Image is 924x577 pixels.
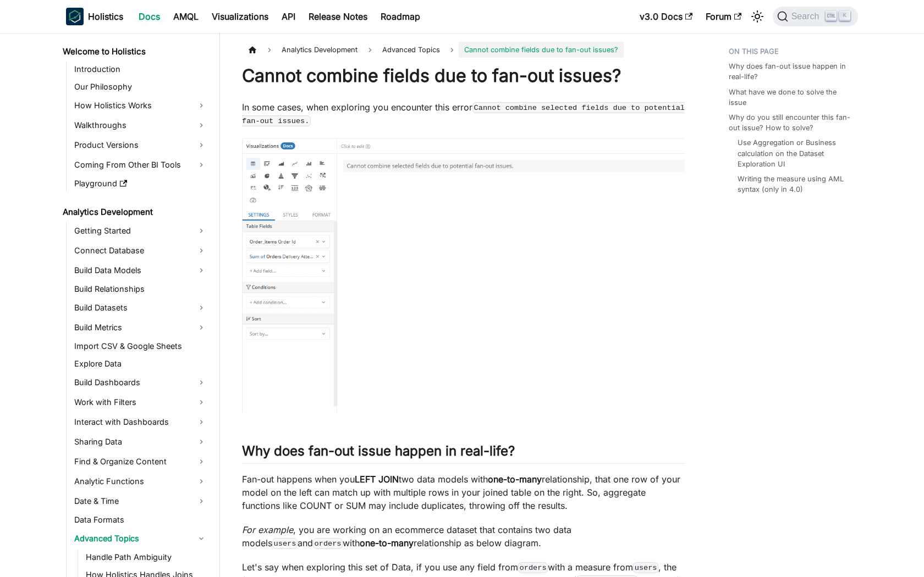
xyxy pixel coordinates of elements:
button: Switch between dark and light mode (currently light mode) [749,8,766,25]
a: AMQL [167,8,205,25]
code: users [272,538,298,549]
a: Handle Path Ambiguity [82,550,210,565]
p: , you are working on an ecommerce dataset that contains two data models and with relationship as ... [242,523,685,550]
em: For example [242,524,293,535]
strong: one-to-many [360,537,414,548]
a: Build Metrics [71,319,210,336]
a: Build Dashboards [71,374,210,391]
a: Welcome to Holistics [59,44,210,59]
strong: LEFT JOIN [355,474,399,485]
b: Holistics [88,10,123,23]
a: What have we done to solve the issue [729,87,851,108]
a: API [275,8,302,25]
a: Release Notes [302,8,374,25]
a: Forum [699,8,748,25]
a: Build Data Models [71,262,210,279]
a: Why does fan-out issue happen in real-life? [729,61,851,82]
span: Advanced Topics [377,42,446,58]
a: Find & Organize Content [71,453,210,470]
a: Our Philosophy [71,79,210,95]
code: users [633,562,658,573]
a: Build Datasets [71,299,210,317]
a: Interact with Dashboards [71,413,210,431]
a: Analytics Development [59,204,210,220]
a: Roadmap [374,8,427,25]
a: Work with Filters [71,393,210,411]
nav: Docs sidebar [55,33,220,577]
a: Data Formats [71,512,210,528]
a: Use Aggregation or Business calculation on the Dataset Exploration UI [738,137,847,169]
a: Playground [71,176,210,191]
a: How Holistics Works [71,97,210,114]
a: Home page [242,42,263,58]
strong: one-to-many [488,474,542,485]
span: Cannot combine fields due to fan-out issues? [459,42,624,58]
a: Coming From Other BI Tools [71,156,210,174]
a: HolisticsHolistics [66,8,123,25]
p: In some cases, when exploring you encounter this error [242,101,685,127]
a: Getting Started [71,222,210,240]
h1: Cannot combine fields due to fan-out issues? [242,65,685,87]
kbd: K [839,11,850,21]
a: v3.0 Docs [633,8,699,25]
a: Date & Time [71,492,210,510]
a: Sharing Data [71,433,210,451]
a: Visualizations [205,8,275,25]
a: Docs [132,8,167,25]
a: Connect Database [71,242,210,259]
button: Search (Ctrl+K) [773,7,858,26]
a: Introduction [71,62,210,77]
a: Product Versions [71,136,210,154]
code: orders [518,562,548,573]
a: Advanced Topics [71,530,210,547]
a: Build Relationships [71,281,210,297]
span: Search [788,12,826,21]
p: Fan-out happens when you two data models with relationship, that one row of your model on the lef... [242,473,685,512]
a: Why do you still encounter this fan-out issue? How to solve? [729,112,851,133]
code: orders [313,538,343,549]
h2: Why does fan-out issue happen in real-life? [242,443,685,464]
a: Walkthroughs [71,116,210,134]
a: Analytic Functions [71,473,210,490]
span: Analytics Development [276,42,363,58]
a: Writing the measure using AML syntax (only in 4.0) [738,174,847,195]
nav: Breadcrumbs [242,42,685,58]
a: Import CSV & Google Sheets [71,339,210,354]
a: Explore Data [71,356,210,371]
img: Holistics [66,8,84,25]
